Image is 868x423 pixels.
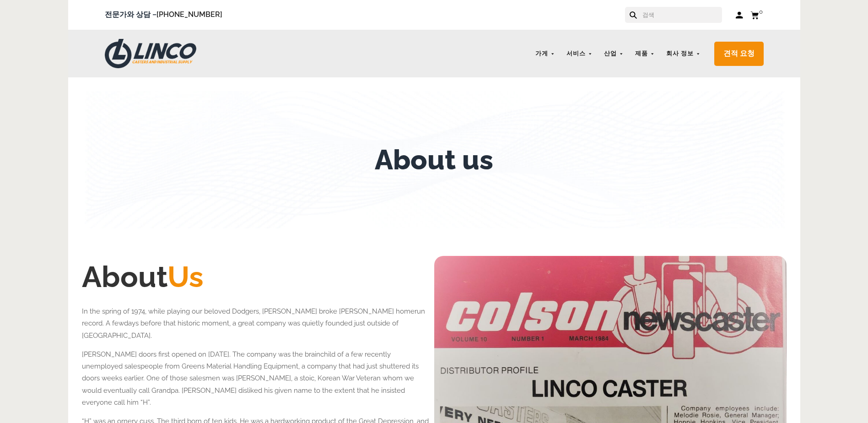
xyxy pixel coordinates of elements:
[662,45,705,63] a: 회사 정보
[531,45,560,63] a: 가게
[105,39,196,68] img: LINCO 캐스터 및 산업용 공급
[736,11,744,20] a: 로그인
[642,7,722,23] input: 검색
[714,42,764,66] a: 견적 요청
[82,307,425,340] span: In the spring of 1974, while playing our beloved Dodgers, [PERSON_NAME] broke [PERSON_NAME] homer...
[82,260,204,294] span: About
[599,45,628,63] a: 산업
[105,10,222,19] font: 전문가와 상담 –
[750,9,764,21] a: 0
[82,350,419,407] span: [PERSON_NAME] doors first opened on [DATE]. The company was the brainchild of a few recently unem...
[631,45,659,63] a: 제품
[759,8,763,15] span: 0
[167,260,204,294] span: Us
[375,144,493,176] h1: About us
[562,45,597,63] a: 서비스
[156,10,222,19] a: [PHONE_NUMBER]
